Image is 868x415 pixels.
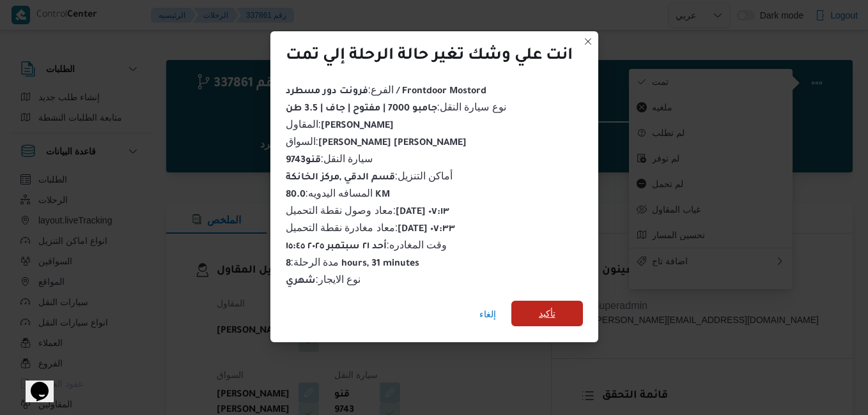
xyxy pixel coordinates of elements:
div: انت علي وشك تغير حالة الرحلة إلي تمت [286,47,573,67]
b: [DATE] ٠٧:١٣ [396,207,449,218]
b: قنو9743 [286,156,321,166]
button: تأكيد [511,301,583,326]
span: نوع سيارة النقل : [286,102,506,112]
iframe: chat widget [13,364,54,402]
span: سيارة النقل : [286,153,373,164]
b: [PERSON_NAME] [321,121,394,132]
span: نوع الايجار : [286,274,361,285]
b: 80.0 KM [286,190,391,200]
b: فرونت دور مسطرد / Frontdoor Mostord [286,87,486,97]
button: Closes this modal window [580,34,596,49]
b: قسم الدقي ,مركز الخانكة [286,173,395,183]
b: [DATE] ٠٧:٣٣ [398,225,455,235]
span: السواق : [286,136,467,147]
b: [PERSON_NAME] [PERSON_NAME] [318,139,467,149]
button: إلغاء [474,301,501,327]
b: أحد ٢١ سبتمبر ٢٠٢٥ ١٥:٤٥ [286,242,387,252]
span: مدة الرحلة : [286,257,420,268]
span: تأكيد [539,306,555,321]
span: المسافه اليدويه : [286,188,391,199]
span: الفرع : [286,84,486,95]
span: معاد مغادرة نقطة التحميل : [286,222,456,233]
span: إلغاء [479,306,496,322]
b: جامبو 7000 | مفتوح | جاف | 3.5 طن [286,104,437,114]
span: وقت المغادره : [286,239,447,250]
b: 8 hours, 31 minutes [286,259,420,269]
span: أماكن التنزيل : [286,170,453,181]
b: شهري [286,276,316,287]
span: معاد وصول نقطة التحميل : [286,205,450,216]
span: المقاول : [286,119,394,130]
